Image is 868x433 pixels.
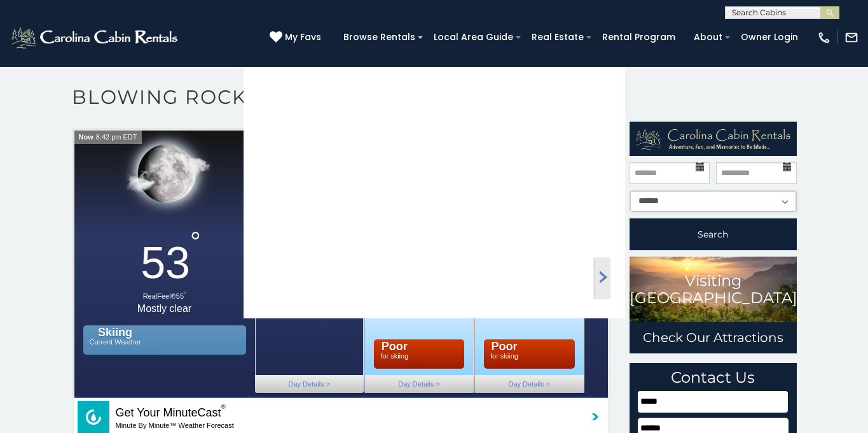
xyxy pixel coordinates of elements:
[221,403,226,410] sup: ®
[285,31,321,44] span: My Favs
[109,406,583,429] p: Get Your MinuteCast
[116,420,577,429] span: Minute By Minute™ Weather Forecast
[734,27,804,47] a: Owner Login
[244,64,625,318] img: blank image
[74,241,255,285] b: 53
[96,133,137,141] span: 8:42 pm EDT
[490,343,518,353] b: Poor
[184,292,186,297] sup: °
[817,31,831,45] img: phone-regular-white.png
[380,343,408,353] b: Poor
[90,329,141,346] p: Current Weather
[427,27,520,47] a: Local Area Guide
[10,25,181,50] img: White-1-2.png
[474,375,584,393] span: Day Details >
[79,133,93,141] span: Now
[176,292,186,300] b: 55
[596,27,682,47] a: Rental Program
[687,27,729,47] a: About
[638,369,789,386] h3: Contact Us
[270,31,324,45] a: My Favs
[90,329,141,339] b: Skiing
[380,343,408,360] p: for skiing
[255,375,364,393] span: Day Details >
[600,271,607,283] i: Scroll Right
[630,322,797,353] a: Check Our Attractions
[630,218,797,250] button: Search
[74,131,255,355] a: 53° RealFeel®55°Mostly clearSkiingCurrent Weather
[143,292,176,300] i: RealFeel®
[190,227,201,257] sup: °
[62,85,806,122] h1: Blowing Rock Weather
[490,343,518,360] p: for skiing
[364,375,474,393] span: Day Details >
[337,27,422,47] a: Browse Rentals
[525,27,590,47] a: Real Estate
[844,31,858,45] img: mail-regular-white.png
[74,301,255,316] span: Mostly clear
[595,258,610,299] a: Scroll Right
[630,273,797,306] h3: Visiting [GEOGRAPHIC_DATA]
